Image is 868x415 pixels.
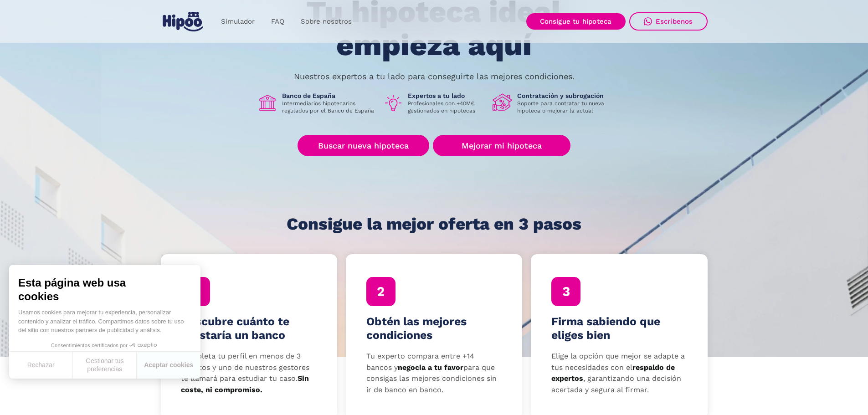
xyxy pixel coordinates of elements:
h1: Banco de España [282,92,376,100]
h4: Firma sabiendo que eliges bien [551,315,687,342]
a: Sobre nosotros [293,13,360,31]
h1: Contratación y subrogación [517,92,611,100]
p: Intermediarios hipotecarios regulados por el Banco de España [282,100,376,114]
p: Profesionales con +40M€ gestionados en hipotecas [408,100,485,114]
a: home [161,8,205,35]
h1: Expertos a tu lado [408,92,485,100]
p: Tu experto compara entre +14 bancos y para que consigas las mejores condiciones sin ir de banco e... [366,351,502,396]
h4: Descubre cuánto te prestaría un banco [181,315,317,342]
strong: negocia a tu favor [398,363,463,372]
p: Nuestros expertos a tu lado para conseguirte las mejores condiciones. [294,73,575,80]
a: Buscar nueva hipoteca [298,135,429,156]
h1: Consigue la mejor oferta en 3 pasos [287,215,581,233]
p: Elige la opción que mejor se adapte a tus necesidades con el , garantizando una decisión acertada... [551,351,687,396]
strong: Sin coste, ni compromiso. [181,374,309,394]
a: Consigue tu hipoteca [526,13,626,30]
div: Escríbenos [656,17,693,26]
a: Simulador [213,13,263,31]
p: Soporte para contratar tu nueva hipoteca o mejorar la actual [517,100,611,114]
h4: Obtén las mejores condiciones [366,315,502,342]
a: Mejorar mi hipoteca [433,135,570,156]
p: Completa tu perfil en menos de 3 minutos y uno de nuestros gestores te llamará para estudiar tu c... [181,351,317,396]
a: Escríbenos [629,12,708,31]
a: FAQ [263,13,293,31]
